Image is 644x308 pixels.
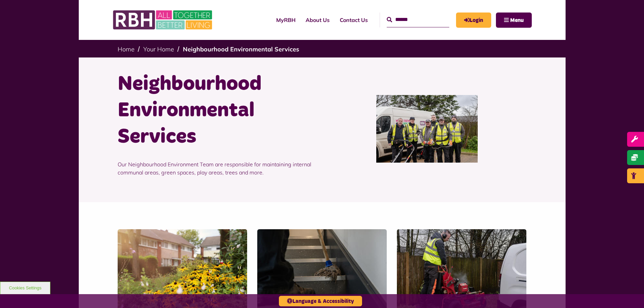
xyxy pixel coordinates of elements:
[301,11,335,29] a: About Us
[118,45,135,53] a: Home
[510,18,524,23] span: Menu
[335,11,373,29] a: Contact Us
[118,71,317,150] h1: Neighbourhood Environmental Services
[376,95,478,163] img: SAZMEDIA RBH 23FEB2024 5
[496,13,532,28] button: Navigation
[113,7,214,33] img: RBH
[183,45,299,53] a: Neighbourhood Environmental Services
[118,150,317,187] p: Our Neighbourhood Environment Team are responsible for maintaining internal communal areas, green...
[614,278,644,308] iframe: Netcall Web Assistant for live chat
[456,13,491,28] a: MyRBH
[271,11,301,29] a: MyRBH
[279,296,362,306] button: Language & Accessibility
[143,45,174,53] a: Your Home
